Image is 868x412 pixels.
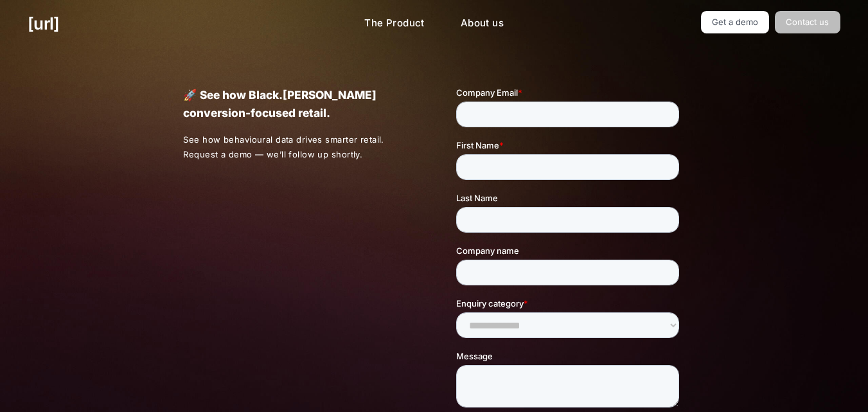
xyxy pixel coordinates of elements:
a: Get a demo [701,11,770,33]
p: See how behavioural data drives smarter retail. Request a demo — we’ll follow up shortly. [183,132,412,162]
a: The Product [354,11,435,36]
p: 🚀 See how Black.[PERSON_NAME] conversion-focused retail. [183,86,411,122]
a: About us [450,11,514,36]
a: [URL] [28,11,59,36]
a: Contact us [775,11,840,33]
